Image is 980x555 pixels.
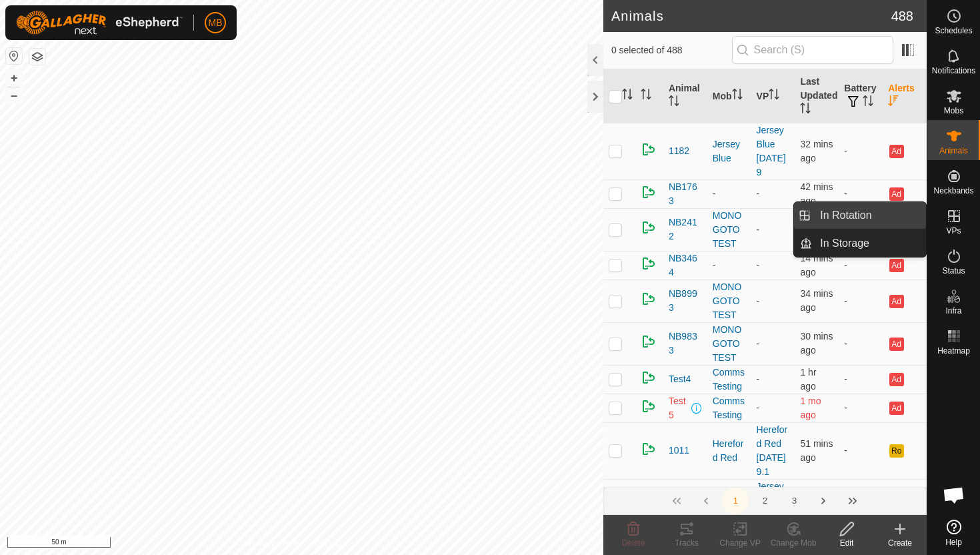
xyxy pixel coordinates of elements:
[757,224,760,235] app-display-virtual-paddock-transition: -
[641,91,651,101] p-sorticon: Activate to sort
[713,258,746,272] div: -
[939,147,968,155] span: Animals
[713,437,746,465] div: Hereford Red
[669,144,689,158] span: 1182
[889,187,904,201] button: Ad
[937,347,970,355] span: Heatmap
[669,444,689,458] span: 1011
[713,537,767,549] div: Change VP
[641,441,657,457] img: returning on
[927,514,980,552] a: Help
[839,69,883,123] th: Battery
[839,179,883,208] td: -
[751,69,795,123] th: VP
[820,537,873,549] div: Edit
[839,479,883,536] td: -
[713,209,746,251] div: MONOGOTO TEST
[757,402,760,413] app-display-virtual-paddock-transition: -
[16,11,183,35] img: Gallagher Logo
[888,97,899,108] p-sorticon: Activate to sort
[6,48,22,64] button: Reset Map
[889,444,904,458] button: Ro
[883,69,927,123] th: Alerts
[249,538,299,550] a: Privacy Policy
[800,438,833,463] span: 9 Sept 2025, 6:15 pm
[713,187,746,201] div: -
[820,235,869,251] span: In Storage
[757,424,788,477] a: Hereford Red [DATE] 9.1
[660,537,713,549] div: Tracks
[622,91,633,101] p-sorticon: Activate to sort
[946,227,961,235] span: VPs
[611,8,891,24] h2: Animals
[641,184,657,200] img: returning on
[839,280,883,322] td: -
[839,251,883,280] td: -
[873,537,927,549] div: Create
[800,396,821,420] span: 7 Aug 2025, 7:05 pm
[839,322,883,365] td: -
[713,394,746,422] div: Comms Testing
[800,253,833,277] span: 9 Sept 2025, 6:52 pm
[934,475,974,515] div: Open chat
[942,267,965,275] span: Status
[800,367,816,392] span: 9 Sept 2025, 6:06 pm
[622,538,645,548] span: Delete
[889,373,904,386] button: Ad
[839,123,883,179] td: -
[800,288,833,313] span: 9 Sept 2025, 6:32 pm
[641,141,657,157] img: returning on
[757,481,786,534] a: Jersey Purple [DATE] 9
[839,365,883,394] td: -
[757,374,760,384] app-display-virtual-paddock-transition: -
[839,422,883,479] td: -
[641,255,657,271] img: returning on
[6,70,22,86] button: +
[669,251,702,280] span: NB3464
[29,49,45,65] button: Map Layers
[713,280,746,322] div: MONOGOTO TEST
[945,307,961,315] span: Infra
[889,402,904,415] button: Ad
[713,137,746,165] div: Jersey Blue
[800,105,811,115] p-sorticon: Activate to sort
[795,69,839,123] th: Last Updated
[781,488,807,514] button: 3
[707,69,751,123] th: Mob
[889,145,904,158] button: Ad
[641,370,657,386] img: returning on
[732,91,743,101] p-sorticon: Activate to sort
[209,16,223,30] span: MB
[713,366,746,394] div: Comms Testing
[935,27,972,35] span: Schedules
[757,296,760,306] app-display-virtual-paddock-transition: -
[767,537,820,549] div: Change Mob
[891,6,913,26] span: 488
[611,43,732,57] span: 0 selected of 488
[751,488,778,514] button: 2
[757,188,760,199] app-display-virtual-paddock-transition: -
[800,181,833,206] span: 9 Sept 2025, 6:24 pm
[839,488,866,514] button: Last Page
[757,338,760,349] app-display-virtual-paddock-transition: -
[641,398,657,414] img: returning on
[6,87,22,103] button: –
[769,91,779,101] p-sorticon: Activate to sort
[820,207,871,223] span: In Rotation
[663,69,707,123] th: Animal
[732,36,893,64] input: Search (S)
[669,287,702,315] span: NB8993
[794,230,926,257] li: In Storage
[315,538,354,550] a: Contact Us
[933,187,973,195] span: Neckbands
[800,139,833,163] span: 9 Sept 2025, 6:35 pm
[812,202,926,229] a: In Rotation
[641,291,657,307] img: returning on
[889,259,904,272] button: Ad
[945,538,962,546] span: Help
[810,488,837,514] button: Next Page
[800,331,833,356] span: 9 Sept 2025, 6:36 pm
[889,338,904,351] button: Ad
[863,97,873,108] p-sorticon: Activate to sort
[757,125,786,177] a: Jersey Blue [DATE] 9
